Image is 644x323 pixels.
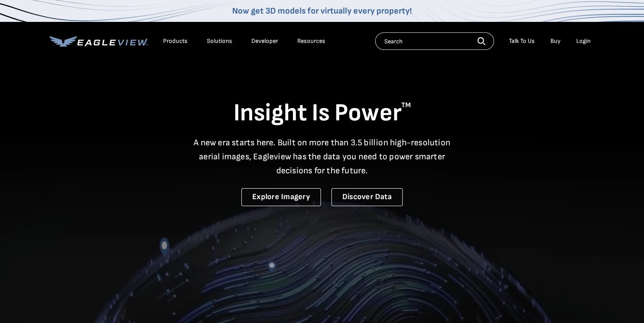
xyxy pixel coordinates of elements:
a: Explore Imagery [241,188,321,206]
div: Talk To Us [509,37,535,45]
div: Products [163,37,188,45]
a: Discover Data [331,188,403,206]
sup: TM [401,101,411,109]
input: Search [375,32,494,50]
div: Resources [297,37,325,45]
p: A new era starts here. Built on more than 3.5 billion high-resolution aerial images, Eagleview ha... [188,136,456,178]
a: Buy [550,37,560,45]
div: Login [576,37,591,45]
div: Solutions [207,37,232,45]
h1: Insight Is Power [49,98,595,129]
a: Developer [251,37,278,45]
a: Now get 3D models for virtually every property! [232,6,412,16]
